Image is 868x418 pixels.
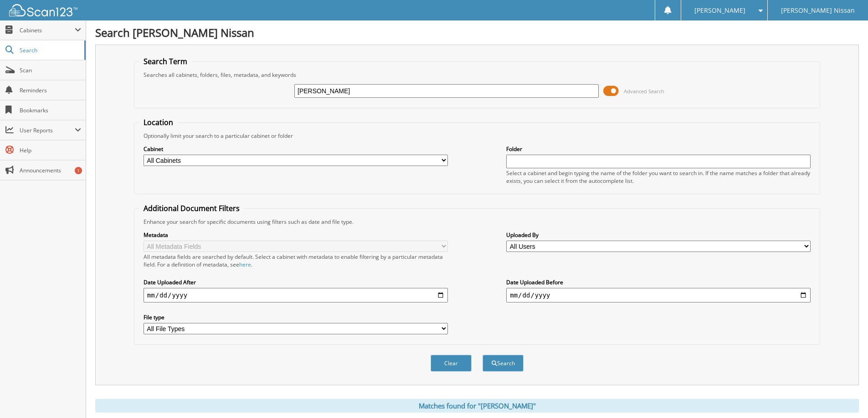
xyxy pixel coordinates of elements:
[144,313,448,321] label: File type
[144,145,448,153] label: Cabinet
[20,166,81,174] span: Announcements
[139,218,815,226] div: Enhance your search for specific documents using filters such as date and file type.
[9,4,77,16] img: scan123-logo-white.svg
[506,231,811,239] label: Uploaded By
[95,25,859,40] h1: Search [PERSON_NAME] Nissan
[75,167,82,174] div: 1
[144,253,448,268] div: All metadata fields are searched by default. Select a cabinet with metadata to enable filtering b...
[144,231,448,239] label: Metadata
[239,261,251,268] a: here
[139,71,815,79] div: Searches all cabinets, folders, files, metadata, and keywords
[781,8,855,13] span: [PERSON_NAME] Nissan
[694,8,745,13] span: [PERSON_NAME]
[506,288,811,302] input: end
[20,46,80,54] span: Search
[20,146,81,154] span: Help
[624,88,664,95] span: Advanced Search
[139,56,192,66] legend: Search Term
[95,399,859,413] div: Matches found for "[PERSON_NAME]"
[139,203,244,213] legend: Additional Document Filters
[20,106,81,114] span: Bookmarks
[20,86,81,94] span: Reminders
[431,355,472,372] button: Clear
[20,26,75,34] span: Cabinets
[144,278,448,286] label: Date Uploaded After
[139,132,815,140] div: Optionally limit your search to a particular cabinet or folder
[506,169,811,185] div: Select a cabinet and begin typing the name of the folder you want to search in. If the name match...
[20,66,81,74] span: Scan
[20,126,75,134] span: User Reports
[139,117,178,127] legend: Location
[144,288,448,302] input: start
[483,355,524,372] button: Search
[506,145,811,153] label: Folder
[506,278,811,286] label: Date Uploaded Before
